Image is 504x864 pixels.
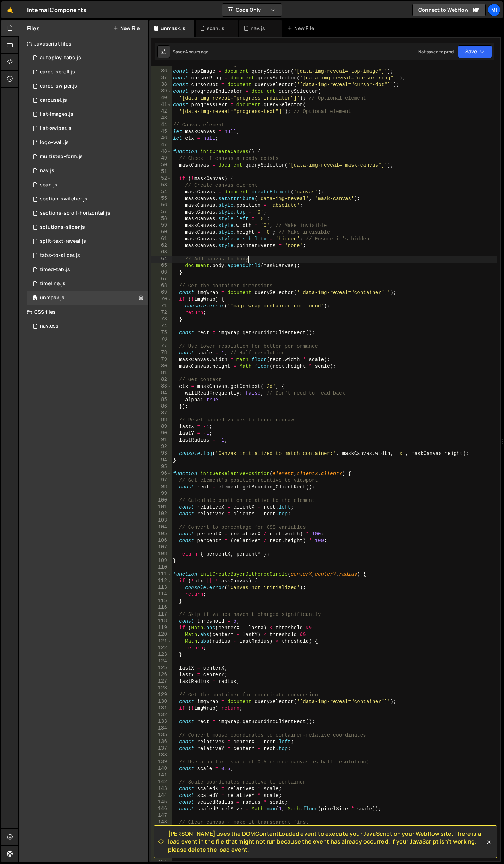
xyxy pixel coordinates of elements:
div: 56 [151,202,172,209]
div: 15229/43816.js [27,51,148,65]
div: 71 [151,303,172,310]
div: 65 [151,263,172,269]
div: 84 [151,390,172,397]
div: 74 [151,323,172,330]
a: 🤙 [1,1,19,18]
div: 121 [151,638,172,645]
div: 15229/39976.js [27,220,148,234]
div: 69 [151,289,172,296]
div: 42 [151,108,172,115]
h2: Files [27,24,40,32]
div: nav.js [251,25,265,32]
div: scan.js [40,182,57,188]
div: 67 [151,276,172,283]
div: 115 [151,598,172,605]
div: Saved [173,49,209,55]
div: 87 [151,410,172,417]
div: 89 [151,424,172,430]
div: 54 [151,189,172,196]
div: 142 [151,779,172,786]
button: Code Only [222,4,282,16]
div: 109 [151,558,172,564]
div: autoplay-tabs.js [40,55,81,61]
div: cards-swiper.js [40,83,77,89]
div: Internal Components [27,6,86,14]
div: 43 [151,115,172,122]
div: 40 [151,95,172,102]
div: 151 [151,839,172,846]
div: 139 [151,759,172,766]
div: 57 [151,209,172,216]
div: 105 [151,531,172,538]
div: 140 [151,766,172,772]
div: scan.js [207,25,225,32]
div: 52 [151,175,172,182]
div: 68 [151,283,172,289]
div: 15229/43870.js [27,136,148,150]
div: 15229/42065.js [27,150,148,164]
div: split-text-reveal.js [40,238,86,245]
div: 102 [151,511,172,517]
div: 55 [151,196,172,202]
div: 62 [151,242,172,249]
div: 133 [151,719,172,725]
div: 96 [151,470,172,477]
div: 146 [151,806,172,812]
div: 108 [151,551,172,558]
div: 15229/40083.js [27,206,148,220]
div: 60 [151,229,172,236]
div: 48 [151,149,172,155]
div: 114 [151,591,172,598]
div: unmask.js [40,295,64,301]
div: 99 [151,491,172,497]
div: sections-scroll-horizontal.js [40,210,110,216]
div: 45 [151,128,172,135]
div: 91 [151,437,172,444]
div: 124 [151,658,172,665]
div: 37 [151,75,172,82]
div: unmask.js [161,25,185,32]
div: cards-scroll.js [40,69,75,75]
div: timed-tab.js [40,266,70,273]
div: 78 [151,350,172,356]
div: 131 [151,705,172,712]
div: 145 [151,799,172,806]
div: 75 [151,330,172,336]
div: 15229/43765.js [27,248,148,263]
div: 38 [151,82,172,88]
div: Not saved to prod [418,49,454,55]
div: 80 [151,363,172,370]
div: 149 [151,826,172,833]
div: Javascript files [19,37,148,51]
div: 50 [151,162,172,169]
div: 15229/44590.js [27,277,148,291]
div: 83 [151,383,172,390]
div: solutions-slider.js [40,224,85,230]
div: 44 [151,122,172,128]
div: logo-wall.js [40,139,69,146]
div: 15229/44591.js [27,178,148,192]
div: multistep-form.js [40,154,83,160]
div: 59 [151,222,172,229]
div: 150 [151,833,172,839]
div: 15229/42536.js [27,107,148,121]
div: 36 [151,68,172,75]
div: 112 [151,578,172,584]
div: 70 [151,296,172,303]
div: 98 [151,484,172,491]
div: 15229/40471.js [27,121,148,136]
div: 76 [151,336,172,343]
div: 39 [151,88,172,95]
div: 51 [151,169,172,175]
div: 15229/41835.js [27,263,148,277]
div: 15229/42881.css [27,319,148,333]
div: 66 [151,269,172,276]
div: 130 [151,698,172,705]
div: 73 [151,316,172,323]
a: Mi [488,4,500,16]
div: 15229/43871.js [27,65,148,79]
div: 136 [151,739,172,745]
div: 122 [151,645,172,652]
div: 49 [151,155,172,162]
div: 85 [151,397,172,403]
